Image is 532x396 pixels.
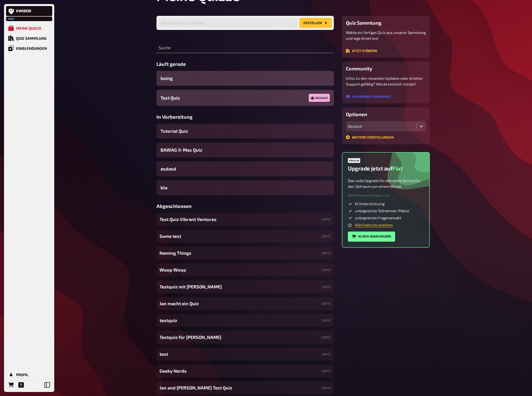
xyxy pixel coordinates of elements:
a: Testquiz für [PERSON_NAME][DATE] [156,331,334,344]
span: asdasd [161,165,176,172]
small: [DATE] [322,285,331,289]
a: Einladung annehmen [346,95,391,99]
a: asdasd [156,161,334,176]
a: Tutorial Quiz [156,124,334,139]
small: [DATE] [322,217,331,222]
small: [DATE] [322,386,331,390]
a: testquiz[DATE] [156,314,334,327]
a: Geeky Nerds[DATE] [156,365,334,377]
span: Jan and [PERSON_NAME] Test Quiz [159,384,232,391]
small: [DATE] [322,234,331,238]
a: Hilfe [16,380,26,390]
p: Wähle ein fertiges Quiz aus unserer Sammlung und lege direkt los! [346,30,426,41]
span: Testquiz mit [PERSON_NAME] [159,283,222,290]
a: Test Quiz Vibrant Ventures[DATE] [156,213,334,226]
span: KI Unterstützung [355,201,385,206]
a: Jetzt stöbern [346,49,377,54]
a: boing [156,71,334,86]
span: Tutorial Quiz [161,128,188,135]
small: [DATE] [322,301,331,306]
small: [DATE] [322,268,331,272]
div: Bezahlt [309,94,330,102]
span: Flat [392,165,402,172]
a: Testquiz mit [PERSON_NAME][DATE] [156,280,334,293]
h3: Abgeschlossen [156,203,334,209]
a: Alle Features ansehen [355,223,393,227]
p: Infos zu den neuesten Updates oder direkter Support gefällig? Werde kwizkid-Insider! [346,75,426,87]
a: Einblendungen [6,43,52,53]
button: Weitere Einstellungen [346,135,394,139]
a: Jan and [PERSON_NAME] Test Quiz[DATE] [156,381,334,394]
div: Profil [16,372,28,377]
button: Einladung annehmen [346,95,391,99]
small: [DATE] [322,251,331,255]
h2: Upgrade jetzt auf [348,165,403,172]
button: In den Warenkorb [348,232,395,242]
span: Jan macht ein Quiz [159,300,199,307]
div: Deutsch [348,124,414,128]
div: Quiz Sammlung [16,36,47,40]
a: Naming Things[DATE] [156,247,334,259]
small: Alle Features aus Single, plus : [348,193,389,197]
span: bla [161,184,167,191]
span: test [159,351,168,358]
a: Some test[DATE] [156,230,334,243]
a: Jan macht ein Quiz[DATE] [156,297,334,310]
span: boing [161,75,173,82]
span: Some test [159,233,181,240]
small: [DATE] [322,318,331,323]
p: Das volle Upgrade für alle deine Quizze für den Zeitraum von einem Monat. [348,178,424,189]
span: Testquiz für [PERSON_NAME] [159,334,221,341]
h3: Optionen [346,111,426,117]
div: Popular [348,158,360,163]
a: Profil [6,370,52,380]
a: Test QuizBezahlt [156,90,334,106]
span: Naming Things [159,250,191,256]
span: Test Quiz [161,95,180,101]
a: test[DATE] [156,348,334,361]
a: Bestellungen [6,380,16,390]
button: Erstellen [299,18,332,28]
span: unbegrenzte Fragenanzahl [355,215,401,221]
a: bla [156,180,334,195]
span: Free [7,17,16,20]
span: Test Quiz Vibrant Ventures [159,216,217,223]
span: Geeky Nerds [159,368,187,374]
small: [DATE] [322,369,331,373]
a: Meine Quizze [6,23,52,33]
input: Wie soll dein Quiz heißen? [158,18,297,28]
span: testquiz [159,317,177,324]
button: Jetzt stöbern [346,49,377,53]
a: Woop Woop[DATE] [156,263,334,276]
a: BAWAG X-Mas Quiz [156,143,334,157]
h3: In Vorbereitung [156,114,334,120]
div: Meine Quizze [16,26,41,30]
span: unbegrenzte Teilnehmer-Plätze [355,208,409,213]
a: Weitere Einstellungen [346,136,394,140]
div: Einblendungen [16,46,47,51]
h3: Quiz Sammlung [346,20,426,26]
a: Quiz Sammlung [6,33,52,43]
h3: Community [346,66,426,71]
span: Woop Woop [159,267,186,273]
input: Suche [156,43,334,53]
h3: Läuft gerade [156,61,334,67]
span: BAWAG X-Mas Quiz [161,147,202,153]
small: [DATE] [322,352,331,356]
small: [DATE] [322,335,331,339]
